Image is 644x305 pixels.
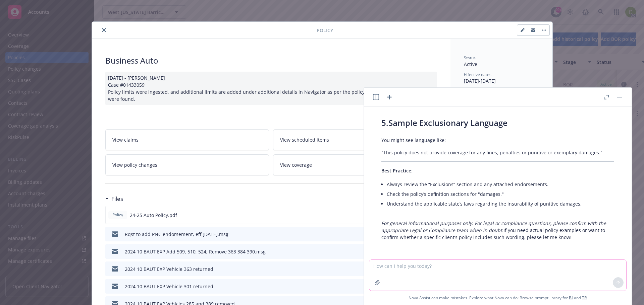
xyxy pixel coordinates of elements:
[112,161,157,168] span: View policy changes
[569,295,573,301] a: BI
[387,179,614,189] li: Always review the “Exclusions” section and any attached endorsements.
[464,55,476,61] span: Status
[112,136,139,143] span: View claims
[381,220,606,233] em: For general informational purposes only. For legal or compliance questions, please confirm with t...
[381,220,614,241] p: If you need actual policy examples or want to confirm whether a specific client’s policy includes...
[100,26,108,34] button: close
[582,295,587,301] a: TR
[464,72,539,84] div: [DATE] - [DATE]
[381,149,614,156] p: "This policy does not provide coverage for any fines, penalties or punitive or exemplary damages."
[464,72,491,77] span: Effective dates
[388,117,507,128] span: Sample Exclusionary Language
[387,189,614,199] li: Check the policy’s definition sections for "damages."
[125,248,266,255] div: 2024 10 BAUT EXP Add 509, 510, 524; Remove 363 384 390.msg
[387,199,614,209] li: Understand the applicable state’s laws regarding the insurability of punitive damages.
[105,195,123,203] div: Files
[317,27,333,34] span: Policy
[381,137,614,144] p: You might see language like:
[381,117,614,129] h3: 5.
[105,72,437,105] div: [DATE] - [PERSON_NAME] Case #01433059 Policy limits were ingested, and additional limits are adde...
[367,291,629,305] span: Nova Assist can make mistakes. Explore what Nova can do: Browse prompt library for and
[105,154,269,175] a: View policy changes
[125,283,213,290] div: 2024 10 BAUT EXP Vehicle 301 returned
[111,212,124,218] span: Policy
[381,167,413,174] span: Best Practice:
[130,212,177,219] span: 24-25 Auto Policy.pdf
[464,61,477,67] span: Active
[105,55,437,66] div: Business Auto
[105,129,269,150] a: View claims
[125,265,213,273] div: 2024 10 BAUT EXP Vehicle 363 returned
[111,195,123,203] h3: Files
[125,231,228,238] div: Rqst to add PNC endorsement, eff [DATE].msg
[280,161,312,168] span: View coverage
[273,129,437,150] a: View scheduled items
[273,154,437,175] a: View coverage
[280,136,329,143] span: View scheduled items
